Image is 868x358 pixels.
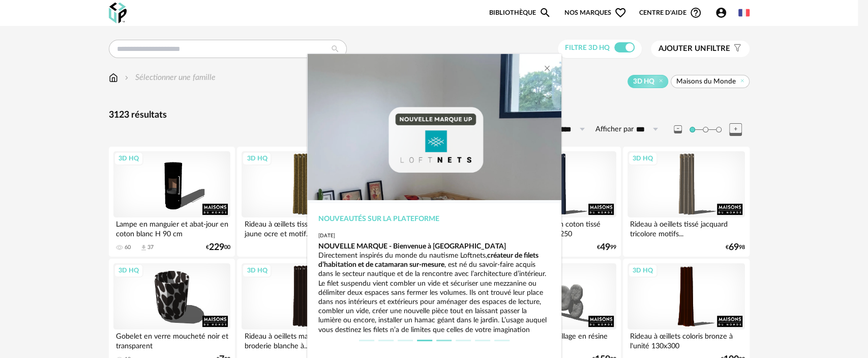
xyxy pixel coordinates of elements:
[318,233,550,239] div: [DATE]
[318,252,538,268] strong: créateur de filets d’habitation et de catamaran sur-mesure
[307,53,561,310] img: Loftnets.png
[318,242,550,251] div: NOUVELLE MARQUE - Bienvenue à [GEOGRAPHIC_DATA]
[318,251,550,344] p: Directement inspirés du monde du nautisme Loftnets, , est né du savoir-faire acquis dans le secte...
[318,214,550,224] div: Nouveautés sur la plateforme
[543,64,551,74] button: Close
